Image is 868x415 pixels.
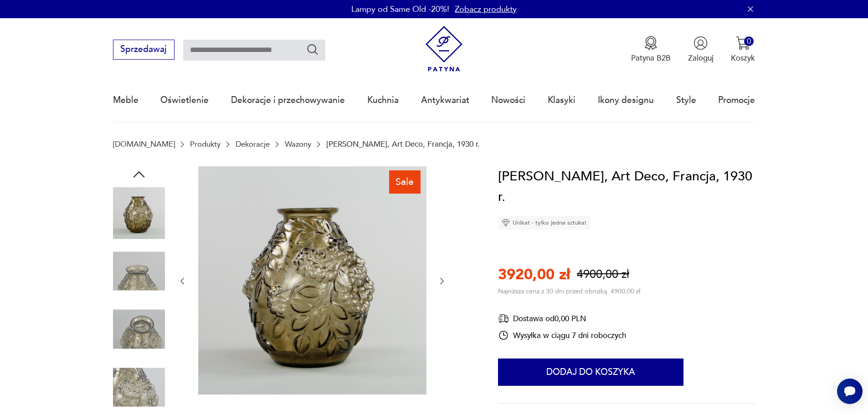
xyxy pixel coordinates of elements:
button: Szukaj [306,43,319,56]
img: Zdjęcie produktu Wazon, E. Sabino, Art Deco, Francja, 1930 r. [113,245,165,297]
p: 3920,00 zł [498,265,570,285]
button: Zaloguj [688,36,714,63]
h1: [PERSON_NAME], Art Deco, Francja, 1930 r. [498,166,755,208]
iframe: Smartsupp widget button [837,379,863,404]
p: Najniższa cena z 30 dni przed obniżką: 4900,00 zł [498,287,640,296]
img: Ikonka użytkownika [693,36,708,50]
button: 0Koszyk [731,36,755,63]
p: [PERSON_NAME], Art Deco, Francja, 1930 r. [326,140,480,149]
a: Ikona medaluPatyna B2B [631,36,671,63]
div: Unikat - tylko jedna sztuka! [498,216,590,230]
img: Ikona dostawy [498,313,509,324]
div: Sale [389,170,421,193]
a: Promocje [718,79,755,121]
a: Style [676,79,696,121]
a: Dekoracje [236,140,270,149]
a: Nowości [491,79,525,121]
img: Zdjęcie produktu Wazon, E. Sabino, Art Deco, Francja, 1930 r. [113,303,165,355]
p: Lampy od Same Old -20%! [351,4,449,15]
a: Wazony [285,140,311,149]
p: 4900,00 zł [577,266,629,282]
a: Kuchnia [367,79,399,121]
p: Zaloguj [688,53,714,63]
a: [DOMAIN_NAME] [113,140,175,149]
div: Wysyłka w ciągu 7 dni roboczych [498,330,626,341]
a: Produkty [190,140,221,149]
a: Klasyki [548,79,575,121]
a: Ikony designu [598,79,654,121]
a: Dekoracje i przechowywanie [231,79,345,121]
img: Ikona koszyka [736,36,750,50]
button: Patyna B2B [631,36,671,63]
a: Oświetlenie [160,79,209,121]
a: Meble [113,79,139,121]
a: Zobacz produkty [455,4,517,15]
img: Patyna - sklep z meblami i dekoracjami vintage [421,26,467,72]
a: Sprzedawaj [113,46,175,54]
img: Ikona medalu [644,36,658,50]
img: Zdjęcie produktu Wazon, E. Sabino, Art Deco, Francja, 1930 r. [198,166,426,395]
img: Zdjęcie produktu Wazon, E. Sabino, Art Deco, Francja, 1930 r. [113,187,165,239]
p: Koszyk [731,53,755,63]
button: Sprzedawaj [113,40,175,60]
button: Dodaj do koszyka [498,359,683,386]
img: Ikona diamentu [502,219,510,227]
p: Patyna B2B [631,53,671,63]
a: Antykwariat [421,79,469,121]
img: Zdjęcie produktu Wazon, E. Sabino, Art Deco, Francja, 1930 r. [113,361,165,413]
div: Dostawa od 0,00 PLN [498,313,626,324]
div: 0 [744,36,754,46]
